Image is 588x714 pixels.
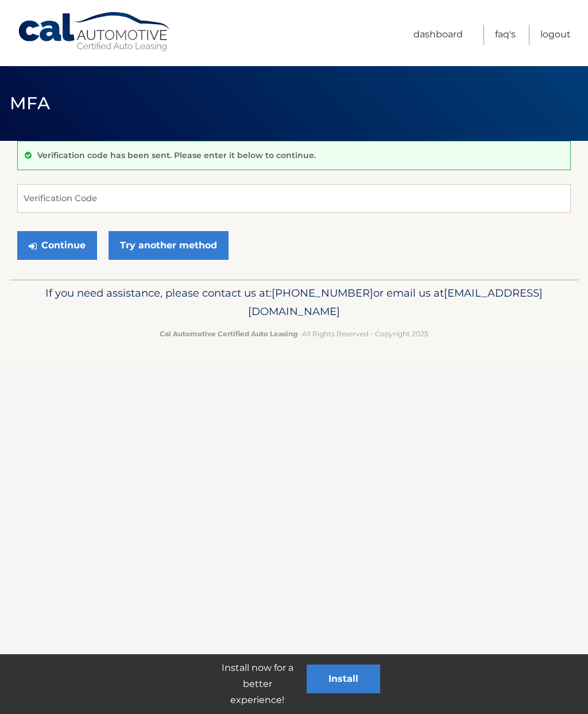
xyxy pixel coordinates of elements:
button: Install [307,665,380,693]
a: Logout [540,25,571,45]
span: [PHONE_NUMBER] [272,286,373,300]
button: Continue [17,231,97,260]
strong: Cal Automotive Certified Auto Leasing [160,329,297,338]
a: Cal Automotive [17,11,172,52]
p: Install now for a better experience! [208,660,307,708]
p: If you need assistance, please contact us at: or email us at [27,284,561,321]
span: MFA [10,93,50,114]
a: FAQ's [495,25,516,45]
span: [EMAIL_ADDRESS][DOMAIN_NAME] [248,286,543,318]
p: - All Rights Reserved - Copyright 2025 [27,328,561,340]
a: Try another method [109,231,229,260]
input: Verification Code [17,184,571,213]
a: Dashboard [413,25,463,45]
p: Verification code has been sent. Please enter it below to continue. [37,150,316,160]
